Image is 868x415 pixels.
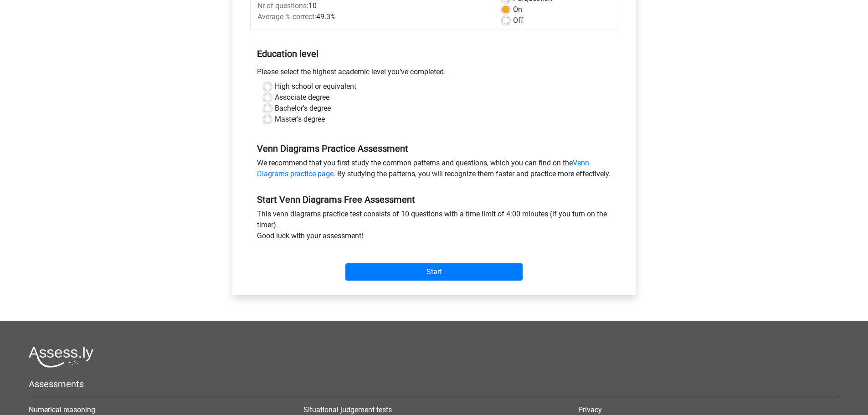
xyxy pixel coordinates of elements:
[29,379,839,389] h5: Assessments
[275,92,329,103] label: Associate degree
[250,158,618,183] div: We recommend that you first study the common patterns and questions, which you can find on the . ...
[250,67,618,81] div: Please select the highest academic level you’ve completed.
[578,405,602,414] a: Privacy
[275,81,356,92] label: High school or equivalent
[345,263,523,281] input: Start
[257,194,611,205] h5: Start Venn Diagrams Free Assessment
[257,1,308,10] span: Nr of questions:
[275,114,325,125] label: Master's degree
[257,45,611,63] h5: Education level
[275,103,331,114] label: Bachelor's degree
[257,143,611,154] h5: Venn Diagrams Practice Assessment
[29,405,95,414] a: Numerical reasoning
[257,12,316,21] span: Average % correct:
[251,0,495,11] div: 10
[513,15,524,26] label: Off
[303,405,392,414] a: Situational judgement tests
[513,4,522,15] label: On
[251,11,495,22] div: 49.3%
[29,346,93,368] img: Assessly logo
[250,209,618,245] div: This venn diagrams practice test consists of 10 questions with a time limit of 4:00 minutes (if y...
